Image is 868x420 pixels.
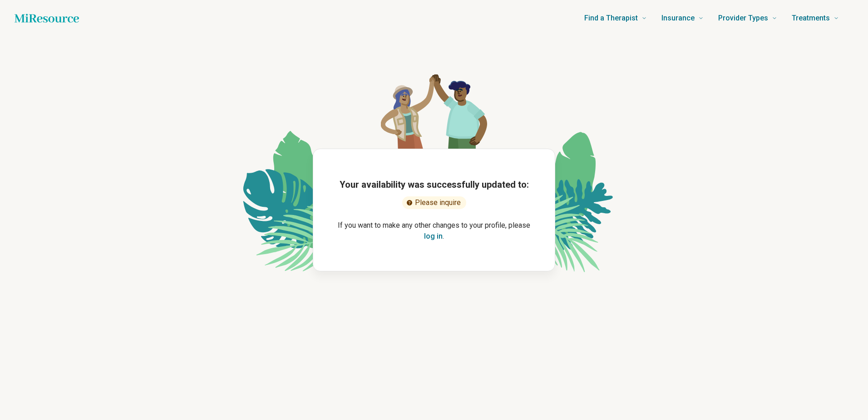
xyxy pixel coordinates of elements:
a: Home page [15,9,79,27]
div: Please inquire [402,196,466,209]
h1: Your availability was successfully updated to: [340,178,529,191]
span: Treatments [792,12,830,25]
span: Find a Therapist [584,12,638,25]
button: log in [424,231,443,242]
span: Insurance [661,12,695,25]
span: Provider Types [718,12,768,25]
p: If you want to make any other changes to your profile, please . [328,220,540,242]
